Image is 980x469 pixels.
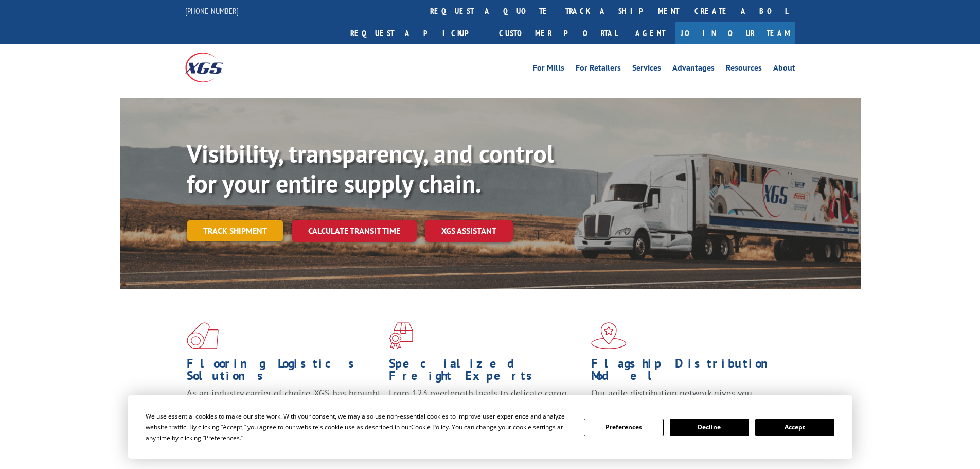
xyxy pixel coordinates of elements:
[187,387,381,424] span: As an industry carrier of choice, XGS has brought innovation and dedication to flooring logistics...
[185,6,239,16] a: [PHONE_NUMBER]
[755,419,834,436] button: Accept
[726,64,762,75] a: Resources
[292,220,417,242] a: Calculate transit time
[187,220,283,241] a: Track shipment
[632,64,661,75] a: Services
[576,64,621,75] a: For Retailers
[491,22,625,44] a: Customer Portal
[773,64,795,75] a: About
[625,22,675,44] a: Agent
[533,64,564,75] a: For Mills
[591,387,780,411] span: Our agile distribution network gives you nationwide inventory management on demand.
[389,322,413,349] img: xgs-icon-focused-on-flooring-red
[425,220,513,242] a: XGS ASSISTANT
[128,395,852,459] div: Cookie Consent Prompt
[411,423,449,431] span: Cookie Policy
[670,419,749,436] button: Decline
[187,322,219,349] img: xgs-icon-total-supply-chain-intelligence-red
[389,387,583,433] p: From 123 overlength loads to delicate cargo, our experienced staff knows the best way to move you...
[389,357,583,387] h1: Specialized Freight Experts
[343,22,491,44] a: Request a pickup
[187,357,381,387] h1: Flooring Logistics Solutions
[584,419,663,436] button: Preferences
[591,357,786,387] h1: Flagship Distribution Model
[187,137,554,199] b: Visibility, transparency, and control for your entire supply chain.
[675,22,795,44] a: Join Our Team
[672,64,715,75] a: Advantages
[205,433,240,442] span: Preferences
[591,322,627,349] img: xgs-icon-flagship-distribution-model-red
[146,411,572,443] div: We use essential cookies to make our site work. With your consent, we may also use non-essential ...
